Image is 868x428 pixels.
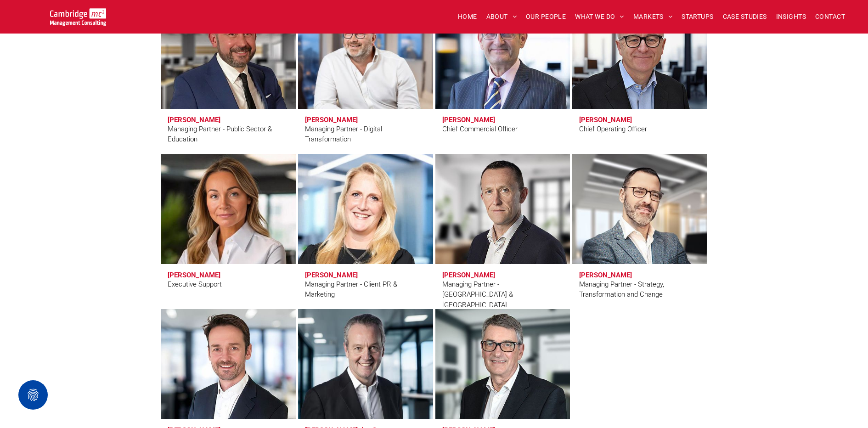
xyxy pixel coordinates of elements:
[161,154,296,264] a: Kate Hancock | Executive Support | Cambridge Management Consulting
[50,8,107,26] img: Go to Homepage
[570,10,629,24] a: WHAT WE DO
[482,10,522,24] a: ABOUT
[435,309,570,419] a: Jeff Owen | Managing Partner - Business Transformation
[579,279,700,300] div: Managing Partner - Strategy, Transformation and Change
[811,10,850,24] a: CONTACT
[772,10,811,24] a: INSIGHTS
[161,309,296,419] a: Pete Nisbet | Managing Partner - Energy & Carbon
[453,10,482,24] a: HOME
[168,279,222,290] div: Executive Support
[521,10,570,24] a: OUR PEOPLE
[168,271,220,279] h3: [PERSON_NAME]
[579,271,632,279] h3: [PERSON_NAME]
[305,271,358,279] h3: [PERSON_NAME]
[50,10,107,19] a: Your Business Transformed | Cambridge Management Consulting
[305,279,426,300] div: Managing Partner - Client PR & Marketing
[442,271,495,279] h3: [PERSON_NAME]
[435,154,570,264] a: Jason Jennings | Managing Partner - UK & Ireland
[305,124,426,145] div: Managing Partner - Digital Transformation
[629,10,677,24] a: MARKETS
[442,116,495,124] h3: [PERSON_NAME]
[168,124,289,145] div: Managing Partner - Public Sector & Education
[305,116,358,124] h3: [PERSON_NAME]
[442,279,564,310] div: Managing Partner - [GEOGRAPHIC_DATA] & [GEOGRAPHIC_DATA]
[572,154,707,264] a: Mauro Mortali | Managing Partner - Strategy | Cambridge Management Consulting
[298,309,433,419] a: Charles Orsel Des Sagets | Managing Partner - EMEA
[298,154,433,264] a: Faye Holland | Managing Partner - Client PR & Marketing
[168,116,220,124] h3: [PERSON_NAME]
[579,116,632,124] h3: [PERSON_NAME]
[579,124,647,135] div: Chief Operating Officer
[677,10,718,24] a: STARTUPS
[718,10,772,24] a: CASE STUDIES
[442,124,518,135] div: Chief Commercial Officer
